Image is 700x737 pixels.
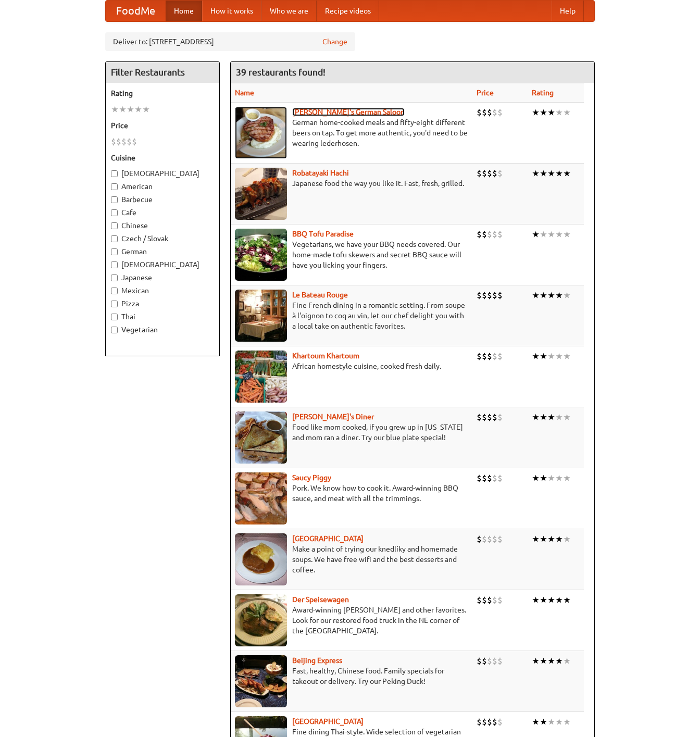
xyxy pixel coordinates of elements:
li: ★ [532,594,540,606]
li: ★ [547,290,555,301]
li: ★ [547,594,555,606]
img: sallys.jpg [235,411,287,464]
li: ★ [540,411,547,423]
li: $ [477,229,482,240]
li: $ [497,594,503,606]
b: [PERSON_NAME]'s German Saloon [292,108,405,116]
li: ★ [555,229,563,240]
a: Beijing Express [292,656,342,665]
li: $ [497,290,503,301]
a: Saucy Piggy [292,473,331,482]
a: Le Bateau Rouge [292,291,348,299]
p: Pork. We know how to cook it. Award-winning BBQ sauce, and meat with all the trimmings. [235,483,468,504]
li: $ [497,655,503,667]
li: ★ [555,107,563,118]
b: Khartoum Khartoum [292,352,359,360]
li: ★ [563,716,571,728]
li: $ [487,655,492,667]
li: $ [497,411,503,423]
li: ★ [111,104,119,115]
input: Vegetarian [111,327,118,333]
li: ★ [532,290,540,301]
label: American [111,181,214,192]
a: Robatayaki Hachi [292,169,349,177]
a: [PERSON_NAME]'s Diner [292,413,374,421]
li: ★ [547,411,555,423]
li: ★ [563,594,571,606]
li: $ [482,716,487,728]
label: Pizza [111,298,214,309]
li: ★ [555,411,563,423]
li: $ [487,716,492,728]
li: ★ [540,655,547,667]
li: $ [492,168,497,179]
li: ★ [532,351,540,362]
li: $ [492,655,497,667]
label: [DEMOGRAPHIC_DATA] [111,168,214,179]
a: Price [477,89,494,97]
li: ★ [540,229,547,240]
li: $ [111,136,116,147]
li: ★ [555,533,563,545]
input: [DEMOGRAPHIC_DATA] [111,261,118,268]
input: German [111,248,118,255]
b: BBQ Tofu Paradise [292,230,354,238]
li: ★ [142,104,150,115]
li: ★ [134,104,142,115]
li: $ [492,351,497,362]
li: $ [497,533,503,545]
li: ★ [563,107,571,118]
li: ★ [547,533,555,545]
li: ★ [547,472,555,484]
a: Home [166,1,202,21]
li: $ [477,655,482,667]
input: [DEMOGRAPHIC_DATA] [111,170,118,177]
input: Czech / Slovak [111,235,118,242]
li: $ [477,716,482,728]
label: Mexican [111,285,214,296]
li: ★ [540,107,547,118]
b: [GEOGRAPHIC_DATA] [292,534,364,543]
li: $ [492,229,497,240]
li: ★ [540,290,547,301]
li: $ [487,290,492,301]
input: Mexican [111,288,118,294]
a: Name [235,89,254,97]
label: Cafe [111,207,214,218]
img: speisewagen.jpg [235,594,287,646]
p: German home-cooked meals and fifty-eight different beers on tap. To get more authentic, you'd nee... [235,117,468,148]
li: $ [477,290,482,301]
label: Thai [111,311,214,322]
li: ★ [547,351,555,362]
img: czechpoint.jpg [235,533,287,585]
li: $ [497,107,503,118]
h4: Filter Restaurants [106,62,219,83]
li: $ [492,290,497,301]
li: ★ [547,229,555,240]
li: ★ [547,168,555,179]
li: $ [482,290,487,301]
input: Japanese [111,274,118,281]
li: $ [492,716,497,728]
label: Barbecue [111,194,214,205]
li: $ [132,136,137,147]
li: $ [492,533,497,545]
li: ★ [547,655,555,667]
li: $ [127,136,132,147]
li: $ [497,229,503,240]
li: ★ [563,290,571,301]
li: $ [482,472,487,484]
a: Change [322,36,347,47]
li: $ [477,472,482,484]
a: Rating [532,89,554,97]
li: $ [477,107,482,118]
li: ★ [563,533,571,545]
label: Chinese [111,220,214,231]
li: ★ [555,351,563,362]
li: $ [487,168,492,179]
li: ★ [563,655,571,667]
li: ★ [540,533,547,545]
